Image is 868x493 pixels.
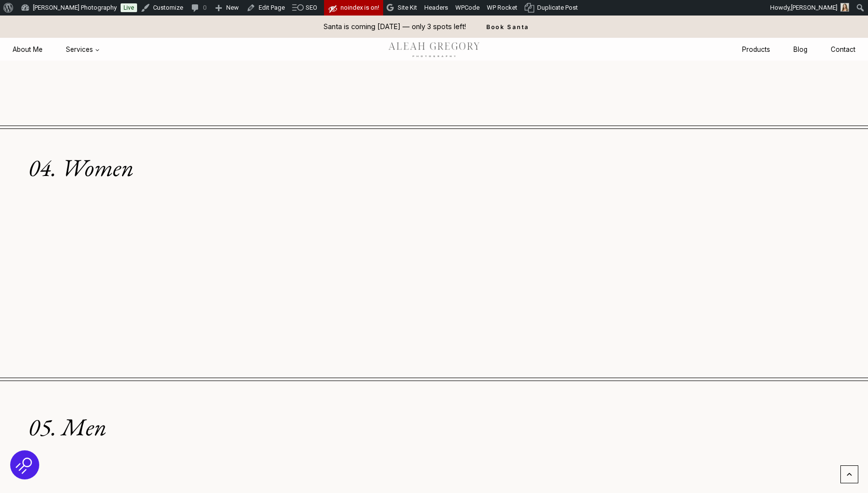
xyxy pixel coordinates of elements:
a: About Me [1,41,54,59]
a: Contact [819,41,867,59]
p: Santa is coming [DATE] — only 3 spots left! [324,21,466,32]
span: Site Kit [398,4,417,11]
a: Blog [782,41,819,59]
iframe: Women - Holiday 2025 [28,182,840,347]
nav: Primary [1,41,111,59]
a: Products [730,41,782,59]
h2: 05. Men [28,413,840,442]
button: Child menu of Services [54,41,111,59]
a: Live [121,3,137,12]
img: aleah gregory logo [375,38,492,60]
span: [PERSON_NAME] [791,4,837,11]
a: Book Santa [471,16,545,38]
h2: 04. Women [28,153,840,182]
a: Scroll to top [840,465,858,483]
nav: Secondary [730,41,867,59]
